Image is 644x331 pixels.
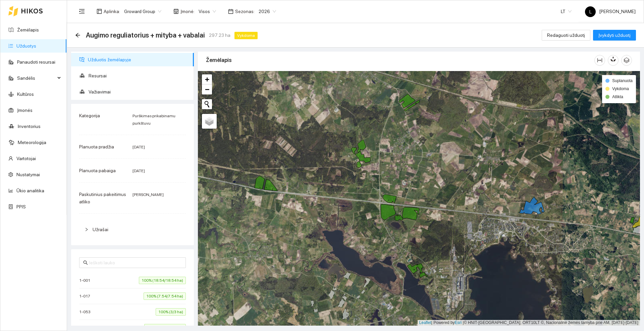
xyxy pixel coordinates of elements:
span: Visos [199,6,216,16]
span: + [205,75,209,83]
span: Kategorija [79,113,100,118]
a: Ūkio analitika [16,188,44,193]
span: Aplinka : [104,8,120,15]
span: Atlikta [612,94,623,99]
span: 100% (3/3 ha) [156,308,186,316]
a: Vartotojai [16,156,36,161]
span: layout [97,9,102,14]
span: | [463,320,464,325]
span: calendar [228,9,233,14]
a: Zoom in [202,74,212,84]
span: arrow-left [75,32,80,38]
span: Suplanuota [612,78,633,83]
button: column-width [594,55,605,66]
div: Užrašai [79,222,186,237]
span: 100% (7.54/7.54 ha) [144,292,186,300]
input: Ieškoti lauko [89,259,182,266]
a: Zoom out [202,84,212,94]
a: PPIS [16,204,26,209]
span: 1-017 [79,293,94,300]
a: Užduotys [16,43,36,49]
span: LT [561,6,572,16]
a: Inventorius [18,124,41,129]
div: Žemėlapis [206,51,594,70]
span: column-width [595,58,605,63]
a: Leaflet [419,320,431,325]
a: Panaudoti resursai [17,59,55,65]
span: Važiavimai [89,85,189,98]
span: Užduotis žemėlapyje [88,53,189,66]
span: Vykdoma [234,32,258,39]
span: [PERSON_NAME] [132,192,164,197]
button: menu-fold [75,5,89,18]
span: right [85,227,89,231]
span: shop [173,9,179,14]
div: | Powered by © HNIT-[GEOGRAPHIC_DATA]; ORT10LT ©, Nacionalinė žemės tarnyba prie AM, [DATE]-[DATE] [418,320,640,326]
span: Planuota pradžia [79,144,114,149]
a: Esri [455,320,462,325]
a: Layers [202,114,217,129]
span: Sezonas : [235,8,255,15]
span: Užrašai [93,227,108,232]
span: [DATE] [132,169,145,173]
span: 100% (18.54/18.54 ha) [139,277,186,284]
span: Groward Group [124,6,161,16]
span: Augimo reguliatorius + mityba + vabalai [86,30,205,41]
span: Paskutinius pakeitimus atliko [79,192,126,204]
span: Redaguoti užduotį [547,31,585,39]
button: Redaguoti užduotį [542,30,590,41]
a: Įmonės [17,108,33,113]
span: [DATE] [132,145,145,149]
span: 297.23 ha [209,31,230,39]
span: Įvykdyti užduotį [598,31,631,39]
span: Purškimas prikabinamu purkštuvu [132,114,175,126]
span: Vykdoma [612,86,629,91]
span: 2026 [259,6,276,16]
a: Redaguoti užduotį [542,32,590,38]
span: Resursai [89,69,189,82]
span: Sandėlis [17,71,55,85]
a: Nustatymai [16,172,40,177]
span: 1-053 [79,309,94,315]
span: Įmonė : [180,8,195,15]
span: Planuota pabaiga [79,168,116,173]
span: 1-001 [79,277,94,284]
button: Initiate a new search [202,99,212,109]
div: Atgal [75,32,80,38]
button: Įvykdyti užduotį [593,30,636,41]
a: Meteorologija [18,140,46,145]
span: 1-062 [79,324,94,331]
a: Kultūros [17,91,34,97]
span: menu-fold [79,8,85,14]
a: Žemėlapis [17,27,39,32]
span: [PERSON_NAME] [585,9,636,14]
span: search [83,260,88,265]
span: L [589,6,592,17]
span: − [205,85,209,93]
